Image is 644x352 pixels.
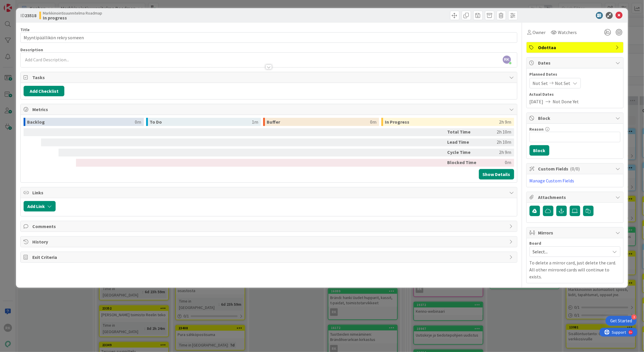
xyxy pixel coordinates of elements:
label: Title [20,27,30,32]
div: Lead Time [447,138,480,146]
span: Custom Fields [538,165,613,172]
span: Links [32,189,506,196]
button: Show Details [479,169,514,179]
span: Dates [538,59,613,66]
span: Support [12,1,26,8]
span: Actual Dates [530,91,620,97]
div: Blocked Time [447,159,480,167]
div: 3 [631,314,637,320]
span: Comments [32,223,506,230]
p: To delete a mirror card, just delete the card. All other mirrored cards will continue to exists. [530,259,620,280]
span: RK [503,56,511,64]
span: Odottaa [538,44,613,51]
span: Watchers [558,29,577,36]
span: Not Set [555,80,571,87]
div: Backlog [27,118,135,126]
span: ( 0/0 ) [570,166,580,172]
b: 23518 [25,13,36,18]
b: In progress [43,15,102,20]
button: Block [530,145,549,156]
span: Metrics [32,106,506,113]
div: To Do [150,118,252,126]
label: Reason [530,127,544,132]
div: Open Get Started checklist, remaining modules: 3 [606,316,637,326]
span: Select... [533,248,607,256]
div: 0m [482,159,512,167]
span: Tasks [32,74,506,81]
span: Owner [533,29,546,36]
div: 2h 9m [499,118,512,126]
span: Not Set [533,80,548,87]
div: 2h 9m [482,149,512,157]
span: Markkinointisuunnitelma Roadmap [43,11,102,15]
div: 1m [252,118,258,126]
div: 0m [135,118,141,126]
span: Description [20,47,43,52]
div: Get Started [610,318,632,324]
span: Attachments [538,194,613,201]
a: Manage Custom Fields [530,178,574,184]
div: 2h 10m [482,138,512,146]
div: Total Time [447,128,480,136]
button: Add Checklist [24,86,64,96]
div: In Progress [385,118,499,126]
span: [DATE] [530,98,544,105]
div: 2h 10m [482,128,512,136]
div: Buffer [267,118,370,126]
span: Not Done Yet [553,98,579,105]
span: ID [20,12,36,19]
span: Board [530,241,542,245]
span: History [32,238,506,245]
input: type card name here... [20,32,517,43]
span: Exit Criteria [32,254,506,261]
span: Planned Dates [530,71,620,77]
div: Cycle Time [447,149,480,157]
span: Block [538,115,613,122]
span: Mirrors [538,229,613,236]
button: Add Link [24,201,56,211]
div: 0m [370,118,376,126]
div: 9+ [29,2,32,7]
